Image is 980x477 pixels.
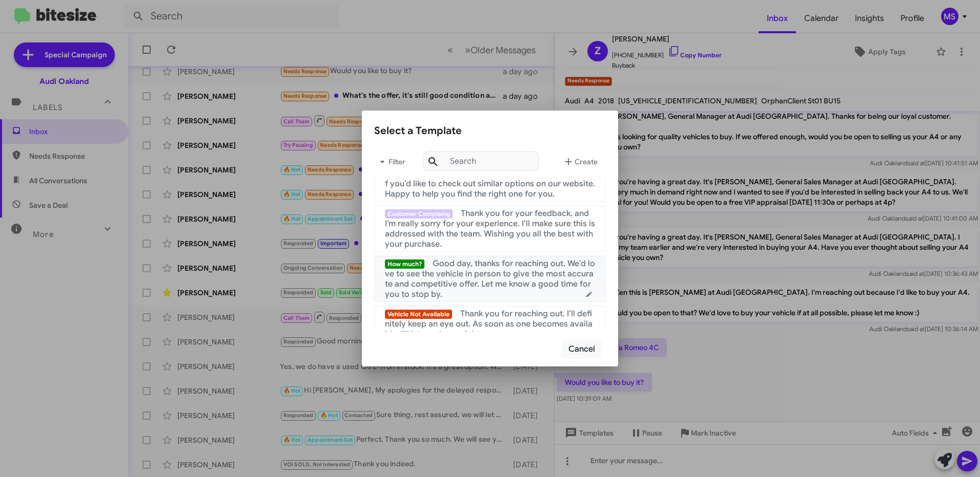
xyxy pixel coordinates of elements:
span: just a quick heads up, the vehicle you were interested in has just been sold. Let me know if you’... [385,158,595,199]
span: Create [562,153,598,171]
button: Create [554,149,606,174]
span: Good day, thanks for reaching out. We’d love to see the vehicle in person to give the most accura... [385,258,595,299]
span: Thank you for your feedback, and I’m really sorry for your experience. I’ll make sure this is add... [385,208,595,249]
div: Select a Template [374,123,606,139]
span: Thank you for reaching out. I’ll definitely keep an eye out. As soon as one becomes available, I’... [385,309,593,339]
span: Vehicle Not Available [385,310,452,319]
input: Search [423,151,539,171]
span: Customer Complaing [385,209,453,219]
button: Filter [374,149,407,174]
button: Cancel [562,339,602,359]
span: Filter [374,153,407,171]
span: How much? [385,259,424,269]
